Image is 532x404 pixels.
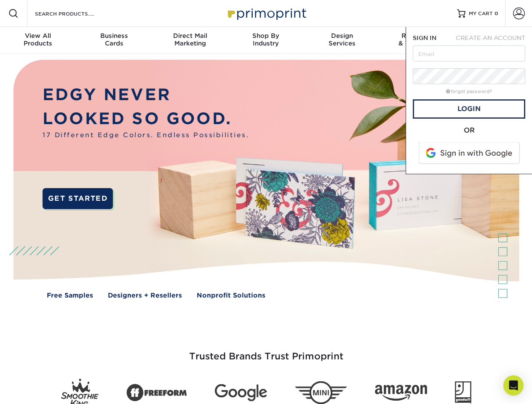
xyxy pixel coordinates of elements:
a: Designers + Resellers [108,291,182,300]
span: Resources [380,32,456,40]
a: GET STARTED [43,188,113,209]
a: Login [413,99,525,119]
a: BusinessCards [76,27,152,54]
img: Google [215,384,267,401]
div: Cards [76,32,152,47]
img: Primoprint [224,4,308,22]
a: forgot password? [446,89,492,94]
a: Resources& Templates [380,27,456,54]
a: Direct MailMarketing [152,27,228,54]
span: 17 Different Edge Colors. Endless Possibilities. [43,130,249,140]
span: 0 [495,11,498,16]
div: Marketing [152,32,228,47]
img: Amazon [375,385,427,401]
div: Services [304,32,380,47]
span: Business [76,32,152,40]
a: Nonprofit Solutions [197,291,265,300]
div: Industry [228,32,304,47]
span: Direct Mail [152,32,228,40]
img: Goodwill [455,381,471,404]
div: OR [413,125,525,136]
input: SEARCH PRODUCTS..... [34,8,116,19]
span: CREATE AN ACCOUNT [456,35,525,41]
a: DesignServices [304,27,380,54]
div: Open Intercom Messenger [503,375,524,396]
input: Email [413,45,525,61]
div: & Templates [380,32,456,47]
span: Shop By [228,32,304,40]
a: Shop ByIndustry [228,27,304,54]
span: MY CART [469,10,493,17]
h3: Trusted Brands Trust Primoprint [20,331,513,372]
p: EDGY NEVER [43,83,249,107]
a: Free Samples [47,291,93,300]
span: Design [304,32,380,40]
span: SIGN IN [413,35,436,41]
p: LOOKED SO GOOD. [43,107,249,131]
